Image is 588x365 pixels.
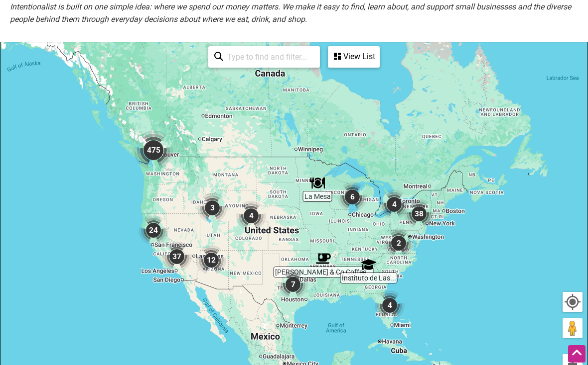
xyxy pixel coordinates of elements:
div: La Mesa [310,176,325,190]
div: See a list of the visible businesses [328,46,380,68]
button: Drag Pegman onto the map to open Street View [563,318,583,338]
button: Your Location [563,292,583,312]
div: 12 [196,245,226,275]
div: Instituto de Las Américas [361,257,376,272]
div: 4 [236,201,266,231]
div: Scroll Back to Top [568,345,586,363]
div: 38 [404,199,434,229]
div: 6 [337,182,367,212]
div: 4 [375,290,405,320]
div: 3 [197,193,227,223]
div: Type to search and filter [208,46,320,68]
input: Type to find and filter... [223,47,314,67]
em: Intentionalist is built on one simple idea: where we spend our money matters. We make it easy to ... [10,2,571,24]
div: View List [329,47,379,66]
div: 475 [134,130,173,170]
div: 37 [162,242,192,272]
div: 2 [384,228,414,258]
div: Fidel & Co Coffee Roasters [316,251,331,266]
div: 7 [278,270,308,299]
div: 4 [379,189,409,219]
div: 24 [139,215,168,245]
